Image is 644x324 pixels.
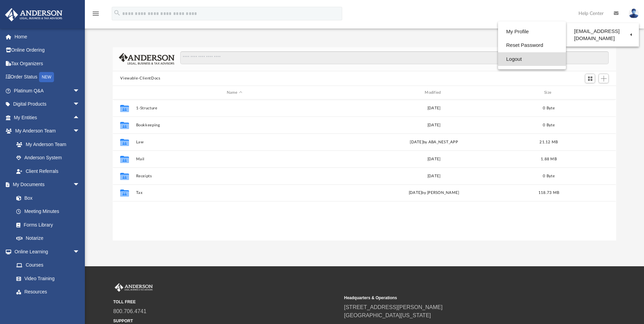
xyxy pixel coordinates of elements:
a: Anderson System [10,151,87,165]
a: Digital Productsarrow_drop_down [5,97,90,111]
div: [DATE] [336,156,532,162]
div: Modified [335,90,532,96]
button: Receipts [136,174,333,178]
img: Anderson Advisors Platinum Portal [113,283,154,292]
div: id [116,90,133,96]
button: Add [599,74,609,83]
div: Size [535,90,563,96]
img: Anderson Advisors Platinum Portal [3,8,65,21]
button: Bookkeeping [136,123,333,127]
a: My Profile [498,25,566,39]
div: [DATE] [336,173,532,179]
a: [EMAIL_ADDRESS][DOMAIN_NAME] [566,25,639,45]
a: Video Training [10,272,83,285]
span: 0 Byte [543,174,555,178]
input: Search files and folders [180,51,609,64]
button: Viewable-ClientDocs [120,75,160,82]
a: Tax Organizers [5,57,90,70]
button: Switch to Grid View [585,74,595,83]
a: Reset Password [498,38,566,52]
div: grid [113,100,616,240]
a: My Anderson Teamarrow_drop_down [5,124,87,138]
span: arrow_drop_down [73,245,87,259]
a: Logout [498,52,566,66]
a: 800.706.4741 [113,308,147,314]
i: search [113,9,121,17]
a: Online Ordering [5,43,90,57]
div: id [566,90,613,96]
small: Headquarters & Operations [344,295,570,301]
a: Billingarrow_drop_down [5,299,90,312]
img: User Pic [629,8,639,18]
div: [DATE] [336,122,532,128]
span: arrow_drop_down [73,97,87,111]
a: Platinum Q&Aarrow_drop_down [5,84,90,97]
span: 1.88 MB [541,157,557,161]
div: [DATE] by [PERSON_NAME] [336,190,532,196]
a: [GEOGRAPHIC_DATA][US_STATE] [344,312,431,318]
small: SUPPORT [113,318,339,324]
i: menu [92,10,100,18]
a: Notarize [10,232,87,245]
span: arrow_drop_down [73,299,87,312]
a: My Documentsarrow_drop_down [5,178,87,192]
div: [DATE] by ABA_NEST_APP [336,139,532,145]
a: My Anderson Team [10,138,83,151]
button: 1-Structure [136,106,333,110]
span: arrow_drop_down [73,178,87,192]
button: Tax [136,191,333,195]
a: Courses [10,258,87,272]
div: [DATE] [336,105,532,111]
div: NEW [39,72,54,82]
a: Box [10,191,83,205]
a: Resources [10,285,87,299]
span: arrow_drop_down [73,124,87,138]
a: My Entitiesarrow_drop_up [5,111,90,124]
button: Mail [136,157,333,161]
span: 0 Byte [543,106,555,110]
a: Home [5,30,90,43]
a: Meeting Minutes [10,205,87,218]
button: Law [136,140,333,144]
span: 0 Byte [543,123,555,127]
span: arrow_drop_down [73,84,87,98]
a: Order StatusNEW [5,70,90,84]
small: TOLL FREE [113,299,339,305]
a: [STREET_ADDRESS][PERSON_NAME] [344,304,443,310]
span: 118.73 MB [538,191,559,195]
a: Client Referrals [10,164,87,178]
a: Forms Library [10,218,83,232]
div: Name [136,90,333,96]
span: arrow_drop_up [73,111,87,125]
a: menu [92,13,100,18]
a: Online Learningarrow_drop_down [5,245,87,258]
span: 21.12 MB [540,140,558,144]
